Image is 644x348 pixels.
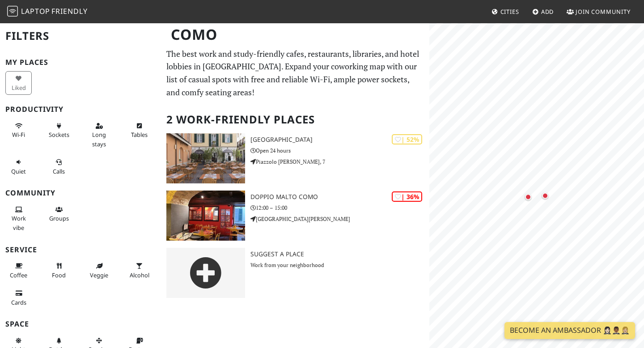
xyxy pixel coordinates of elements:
img: LaptopFriendly [7,6,18,17]
a: Suggest a Place Work from your neighborhood [161,248,429,298]
img: gray-place-d2bdb4477600e061c01bd816cc0f2ef0cfcb1ca9e3ad78868dd16fb2af073a21.png [166,248,245,298]
span: Long stays [92,131,106,148]
p: [GEOGRAPHIC_DATA][PERSON_NAME] [250,215,429,223]
span: Group tables [49,214,69,222]
p: Piazzolo [PERSON_NAME], 7 [250,157,429,166]
span: Food [52,271,66,279]
button: Calls [46,155,72,178]
span: Video/audio calls [53,167,65,175]
a: Cities [488,4,523,20]
h3: Suggest a Place [250,250,429,258]
span: Join Community [576,8,631,16]
img: Doppio Malto Como [166,191,245,241]
span: Friendly [51,6,87,16]
button: Cards [5,286,32,310]
button: Quiet [5,155,32,178]
button: Sockets [46,119,72,142]
h3: Productivity [5,105,156,114]
p: Work from your neighborhood [250,261,429,269]
a: Become an Ambassador 🤵🏻‍♀️🤵🏾‍♂️🤵🏼‍♀️ [504,322,635,339]
span: Veggie [90,271,108,279]
a: Doppio Malto Como | 36% Doppio Malto Como 12:00 – 15:00 [GEOGRAPHIC_DATA][PERSON_NAME] [161,191,429,241]
span: Alcohol [130,271,149,279]
button: Tables [126,119,153,142]
span: Laptop [21,6,50,16]
div: | 52% [392,134,422,144]
span: Power sockets [49,131,69,139]
a: Avenue Hotel | 52% [GEOGRAPHIC_DATA] Open 24 hours Piazzolo [PERSON_NAME], 7 [161,133,429,183]
h1: Como [164,22,428,47]
div: Map marker [540,190,551,201]
span: Stable Wi-Fi [12,131,25,139]
span: Work-friendly tables [131,131,148,139]
p: Open 24 hours [250,146,429,155]
h3: Doppio Malto Como [250,193,429,201]
h3: Service [5,246,156,254]
p: The best work and study-friendly cafes, restaurants, libraries, and hotel lobbies in [GEOGRAPHIC_... [166,47,424,99]
button: Groups [46,202,72,226]
button: Long stays [86,119,112,151]
img: Avenue Hotel [166,133,245,183]
h3: Community [5,189,156,197]
a: Join Community [563,4,634,20]
button: Wi-Fi [5,119,32,142]
span: Coffee [10,271,27,279]
span: People working [12,214,26,231]
h2: 2 Work-Friendly Places [166,106,424,133]
button: Coffee [5,259,32,282]
div: Map marker [523,191,534,202]
span: Quiet [11,167,26,175]
button: Food [46,259,72,282]
p: 12:00 – 15:00 [250,204,429,212]
a: Add [529,4,558,20]
span: Add [541,8,554,16]
h2: Filters [5,22,156,50]
div: | 36% [392,191,422,202]
h3: [GEOGRAPHIC_DATA] [250,136,429,144]
h3: Space [5,320,156,328]
a: LaptopFriendly LaptopFriendly [7,4,88,20]
h3: My Places [5,58,156,67]
button: Alcohol [126,259,153,282]
button: Veggie [86,259,112,282]
span: Credit cards [11,298,26,306]
button: Work vibe [5,202,32,235]
span: Cities [500,8,519,16]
